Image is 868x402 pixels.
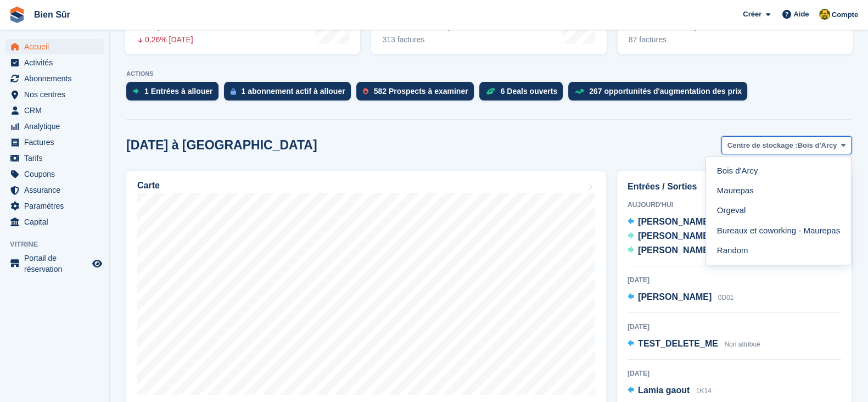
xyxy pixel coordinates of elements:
img: price_increase_opportunities-93ffe204e8149a01c8c9dc8f82e8f89637d9d84a8eef4429ea346261dce0b2c0.svg [575,89,584,94]
span: Centre de stockage : [727,140,798,151]
span: Tarifs [24,150,90,166]
span: Coupons [24,166,90,182]
a: TEST_DELETE_ME Non attribué [628,337,760,351]
span: 1K14 [696,387,712,395]
img: stora-icon-8386f47178a22dfd0bd8f6a31ec36ba5ce8667c1dd55bd0f319d3a0aa187defe.svg [9,7,25,23]
a: 1 Entrées à allouer [126,82,224,106]
p: ACTIONS [126,70,852,77]
span: Abonnements [24,71,90,86]
h2: [DATE] à [GEOGRAPHIC_DATA] [126,138,317,153]
span: Portail de réservation [24,253,90,275]
div: 0,26% [DATE] [136,35,197,44]
button: Centre de stockage : Bois d'Arcy [721,136,852,154]
a: Bois d'Arcy [710,161,847,181]
span: Compte [832,9,858,20]
span: Capital [24,214,90,230]
div: 582 Prospects à examiner [374,87,468,96]
span: Factures [24,135,90,150]
a: menu [5,39,104,54]
div: [DATE] [628,369,841,378]
span: Assurance [24,182,90,198]
a: menu [5,182,104,198]
div: 267 opportunités d'augmentation des prix [589,87,742,96]
a: menu [5,135,104,150]
span: [PERSON_NAME] [638,231,712,241]
span: Activités [24,55,90,70]
a: 267 opportunités d'augmentation des prix [568,82,753,106]
span: Nos centres [24,87,90,102]
h2: Carte [137,181,160,191]
span: Accueil [24,39,90,54]
span: [PERSON_NAME] [638,217,712,226]
a: 582 Prospects à examiner [356,82,479,106]
span: Vitrine [10,239,109,250]
a: [PERSON_NAME] 0D01 [628,291,733,305]
span: TEST_DELETE_ME [638,339,718,348]
span: Analytique [24,119,90,134]
img: active_subscription_to_allocate_icon-d502201f5373d7db506a760aba3b589e785aa758c864c3986d89f69b8ff3... [231,88,236,95]
div: 313 factures [382,35,498,44]
a: menu [5,103,104,118]
a: menu [5,87,104,102]
div: 1 Entrées à allouer [144,87,213,96]
a: menu [5,253,104,275]
img: prospect-51fa495bee0391a8d652442698ab0144808aea92771e9ea1ae160a38d050c398.svg [363,88,368,94]
a: menu [5,214,104,230]
div: [DATE] [628,275,841,285]
a: menu [5,119,104,134]
a: Maurepas [710,181,847,201]
a: Orgeval [710,201,847,221]
span: Lamia gaout [638,386,690,395]
a: Lamia gaout 1K14 [628,384,712,398]
a: Boutique d'aperçu [91,257,104,270]
div: 87 factures [629,35,722,44]
a: [PERSON_NAME] 2U17 [628,215,733,230]
div: [DATE] [628,322,841,332]
div: Aujourd'hui [628,200,841,210]
img: deal-1b604bf984904fb50ccaf53a9ad4b4a5d6e5aea283cecdc64d6e3604feb123c2.svg [486,87,495,95]
span: Non attribué [724,340,760,348]
a: menu [5,55,104,70]
a: menu [5,150,104,166]
span: 0D01 [718,294,734,302]
span: [PERSON_NAME] [638,245,712,255]
a: [PERSON_NAME] 1L16 [628,230,732,244]
a: Bien Sûr [30,5,75,24]
a: menu [5,71,104,86]
h2: Entrées / Sorties [628,180,841,193]
a: Bureaux et coworking - Maurepas [710,221,847,241]
img: Fatima Kelaaoui [819,9,830,20]
a: 6 Deals ouverts [479,82,569,106]
span: Paramètres [24,198,90,214]
a: menu [5,198,104,214]
a: 1 abonnement actif à allouer [224,82,356,106]
span: Créer [743,9,761,20]
div: 6 Deals ouverts [501,87,558,96]
span: Aide [793,9,809,20]
span: Bois d'Arcy [798,140,837,151]
a: [PERSON_NAME] Non attribué [628,244,754,258]
img: move_ins_to_allocate_icon-fdf77a2bb77ea45bf5b3d319d69a93e2d87916cf1d5bf7949dd705db3b84f3ca.svg [133,88,139,94]
span: [PERSON_NAME] [638,292,712,302]
span: CRM [24,103,90,118]
div: 1 abonnement actif à allouer [242,87,345,96]
a: Random [710,241,847,260]
a: menu [5,166,104,182]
